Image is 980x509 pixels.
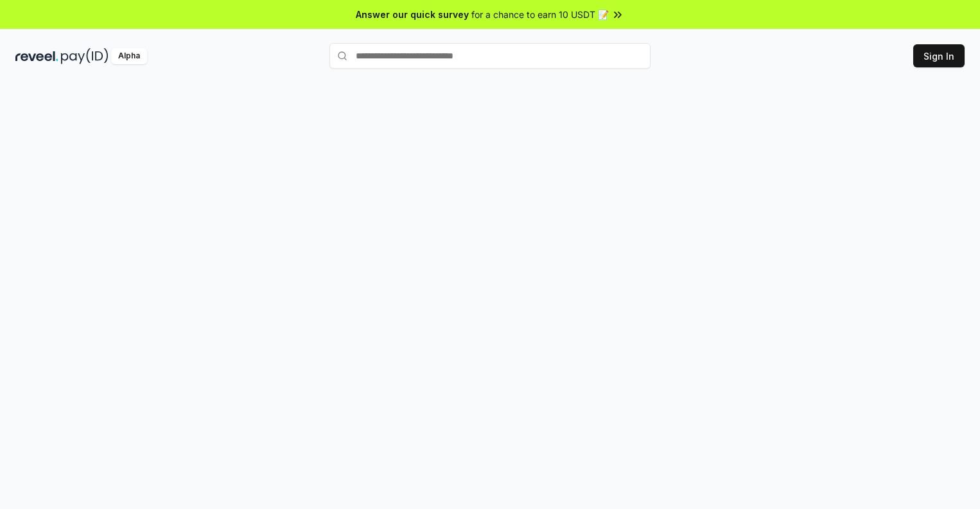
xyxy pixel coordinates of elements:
[356,8,469,21] span: Answer our quick survey
[471,8,609,21] span: for a chance to earn 10 USDT 📝
[15,48,58,64] img: reveel_dark
[61,48,109,64] img: pay_id
[913,44,965,67] button: Sign In
[111,48,147,64] div: Alpha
